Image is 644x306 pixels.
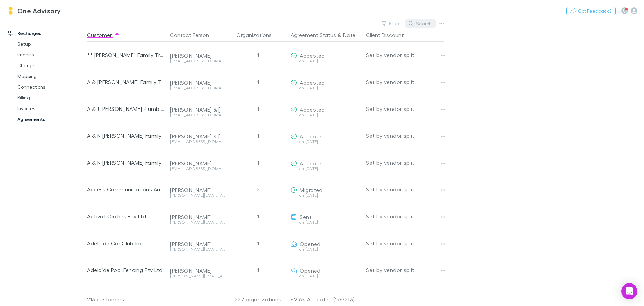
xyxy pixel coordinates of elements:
[170,160,225,167] div: [PERSON_NAME]
[87,69,165,95] div: A & [PERSON_NAME] Family Trust
[170,113,225,117] div: [EMAIL_ADDRESS][DOMAIN_NAME]
[17,7,61,15] h3: One Advisory
[228,122,288,149] div: 1
[228,293,288,306] div: 227 organizations
[366,42,444,69] div: Set by vendor split
[87,122,165,149] div: A & N [PERSON_NAME] Family Trust
[366,230,444,257] div: Set by vendor split
[378,19,404,28] button: Filter
[343,28,355,42] button: Date
[228,203,288,230] div: 1
[366,257,444,283] div: Set by vendor split
[566,7,616,15] button: Got Feedback?
[170,59,225,63] div: [EMAIL_ADDRESS][DOMAIN_NAME]
[170,187,225,193] div: [PERSON_NAME]
[170,241,225,247] div: [PERSON_NAME]
[170,274,225,278] div: [PERSON_NAME][EMAIL_ADDRESS][DOMAIN_NAME]
[366,95,444,122] div: Set by vendor split
[366,28,412,42] button: Client Discount
[87,28,120,42] button: Customer
[300,52,325,59] span: Accepted
[291,293,361,306] p: 82.6% Accepted (176/213)
[1,28,91,39] a: Recharges
[228,176,288,203] div: 2
[228,95,288,122] div: 1
[87,149,165,176] div: A & N [PERSON_NAME] Family Trust
[621,283,637,299] div: Open Intercom Messenger
[11,49,91,60] a: Imports
[236,28,280,42] button: Organizations
[87,95,165,122] div: A & J [PERSON_NAME] Plumbing Pty Ltd
[300,133,325,139] span: Accepted
[170,220,225,224] div: [PERSON_NAME][EMAIL_ADDRESS][DOMAIN_NAME]
[366,176,444,203] div: Set by vendor split
[366,203,444,230] div: Set by vendor split
[170,133,225,140] div: [PERSON_NAME] & [PERSON_NAME] & [PERSON_NAME]
[87,230,165,257] div: Adelaide Car Club Inc
[11,103,91,114] a: Invoices
[300,267,320,274] span: Opened
[228,69,288,95] div: 1
[291,28,336,42] button: Agreement Status
[300,79,325,86] span: Accepted
[366,149,444,176] div: Set by vendor split
[11,92,91,103] a: Billing
[300,241,320,247] span: Opened
[170,193,225,198] div: [PERSON_NAME][EMAIL_ADDRESS][DOMAIN_NAME]
[300,187,322,193] span: Migrated
[291,113,361,117] div: on [DATE]
[7,7,15,15] img: One Advisory's Logo
[170,140,225,144] div: [EMAIL_ADDRESS][DOMAIN_NAME]
[228,230,288,257] div: 1
[291,140,361,144] div: on [DATE]
[3,3,65,19] a: One Advisory
[366,122,444,149] div: Set by vendor split
[170,28,217,42] button: Contact Person
[170,79,225,86] div: [PERSON_NAME]
[291,167,361,171] div: on [DATE]
[291,59,361,63] div: on [DATE]
[87,203,165,230] div: Activot Crafers Pty Ltd
[87,42,165,69] div: ** [PERSON_NAME] Family Trust
[291,274,361,278] div: on [DATE]
[300,214,311,220] span: Sent
[228,42,288,69] div: 1
[291,86,361,90] div: on [DATE]
[291,247,361,251] div: on [DATE]
[300,106,325,113] span: Accepted
[87,176,165,203] div: Access Communications Aust Unit Trust
[300,160,325,166] span: Accepted
[11,71,91,82] a: Mapping
[87,293,167,306] div: 213 customers
[170,247,225,251] div: [PERSON_NAME][EMAIL_ADDRESS][PERSON_NAME][DOMAIN_NAME]
[228,257,288,283] div: 1
[11,39,91,49] a: Setup
[170,167,225,171] div: [EMAIL_ADDRESS][DOMAIN_NAME]
[170,52,225,59] div: [PERSON_NAME]
[170,214,225,220] div: [PERSON_NAME]
[291,193,361,198] div: on [DATE]
[11,82,91,92] a: Connections
[366,69,444,95] div: Set by vendor split
[11,60,91,71] a: Charges
[291,220,361,224] div: on [DATE]
[87,257,165,283] div: Adelaide Pool Fencing Pty Ltd
[405,19,436,28] button: Search
[170,267,225,274] div: [PERSON_NAME]
[291,28,361,42] div: &
[11,114,91,125] a: Agreements
[228,149,288,176] div: 1
[170,86,225,90] div: [EMAIL_ADDRESS][DOMAIN_NAME]
[170,106,225,113] div: [PERSON_NAME] & [PERSON_NAME] [PERSON_NAME]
